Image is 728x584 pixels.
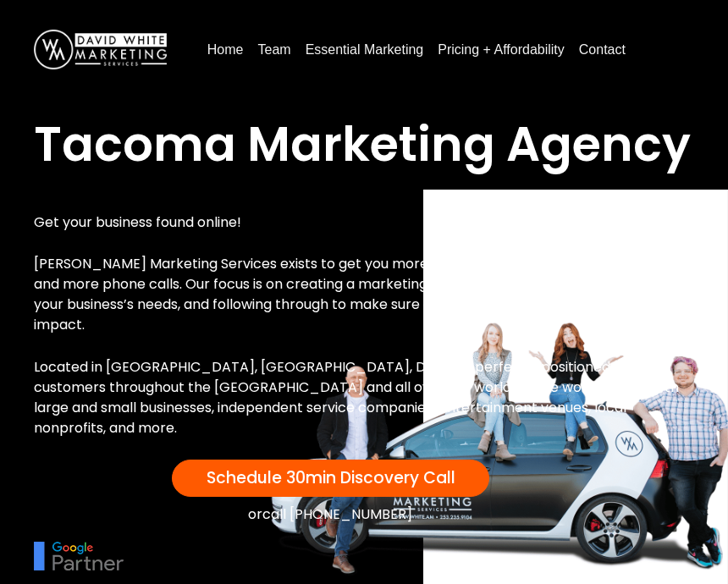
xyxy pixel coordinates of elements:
[34,505,626,525] div: or
[34,212,694,233] p: Get your business found online!
[34,542,124,570] img: google-partner
[34,357,694,438] p: Located in [GEOGRAPHIC_DATA], [GEOGRAPHIC_DATA], DWMS is perfectly positioned to serve customers ...
[299,36,431,63] a: Essential Marketing
[34,42,167,55] a: DavidWhite-Marketing-Logo
[431,36,571,63] a: Pricing + Affordability
[207,466,455,489] span: Schedule 30min Discovery Call
[572,36,632,63] a: Contact
[262,504,412,524] a: call [PHONE_NUMBER]
[201,36,694,63] nav: Menu
[34,111,691,178] span: Tacoma Marketing Agency
[251,36,298,63] a: Team
[34,549,124,562] picture: google-partner
[172,460,489,497] a: Schedule 30min Discovery Call
[34,254,694,335] p: [PERSON_NAME] Marketing Services exists to get you more leads, more online traffic, more sales an...
[201,36,251,63] a: Home
[34,30,167,69] img: DavidWhite-Marketing-Logo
